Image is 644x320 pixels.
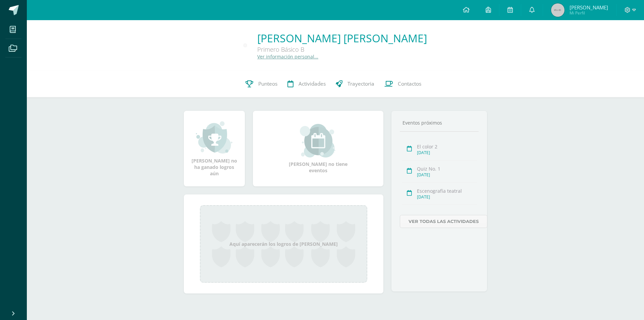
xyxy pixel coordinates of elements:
a: Trayectoria [331,71,379,97]
span: Actividades [299,80,326,87]
a: Contactos [379,71,426,97]
img: event_small.png [300,124,336,157]
span: Trayectoria [347,80,374,87]
div: [PERSON_NAME] no tiene eventos [284,124,352,174]
a: Ver información personal... [257,53,318,60]
img: 45x45 [551,3,565,17]
div: Escenografía teatral [417,188,477,194]
a: Ver todas las actividades [400,215,487,228]
div: [PERSON_NAME] no ha ganado logros aún [191,121,238,177]
a: Punteos [240,71,282,97]
span: Mi Perfil [570,10,608,16]
div: [DATE] [417,150,477,155]
div: [DATE] [417,172,477,178]
div: [DATE] [417,194,477,200]
div: Quiz No. 1 [417,166,477,172]
div: Aquí aparecerán los logros de [PERSON_NAME] [200,205,367,283]
div: Eventos próximos [400,120,479,126]
div: El color 2 [417,143,477,150]
img: achievement_small.png [196,121,232,154]
span: Punteos [258,80,277,87]
span: Contactos [398,80,421,87]
div: Primero Básico B [257,45,427,53]
a: Actividades [282,71,331,97]
a: [PERSON_NAME] [PERSON_NAME] [257,31,427,45]
span: [PERSON_NAME] [570,4,608,11]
